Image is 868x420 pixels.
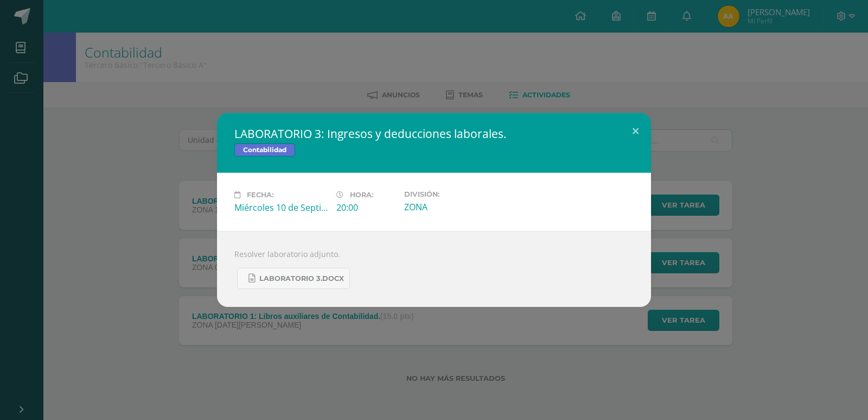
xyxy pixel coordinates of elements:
[234,143,295,156] span: Contabilidad
[259,274,344,283] span: LABORATORIO 3.docx
[217,231,651,307] div: Resolver laboratorio adjunto.
[336,202,395,214] div: 20:00
[620,113,651,150] button: Close (Esc)
[404,190,497,198] label: División:
[234,126,634,141] h2: LABORATORIO 3: Ingresos y deducciones laborales.
[247,191,273,199] span: Fecha:
[350,191,373,199] span: Hora:
[404,201,497,213] div: ZONA
[234,202,328,214] div: Miércoles 10 de Septiembre
[237,268,350,289] a: LABORATORIO 3.docx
